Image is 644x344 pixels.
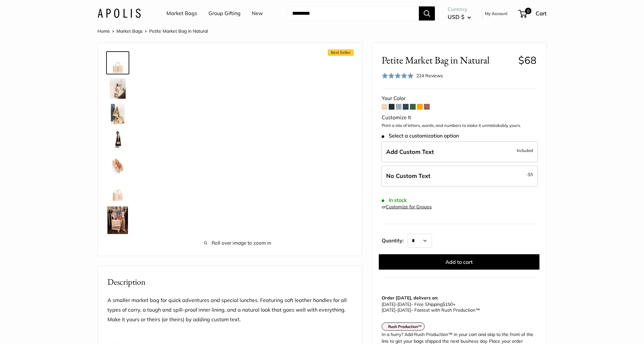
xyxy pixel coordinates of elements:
p: - Free Shipping + [382,301,533,313]
span: Currency [448,5,471,14]
a: Petite Market Bag in Natural [106,51,129,74]
a: Petite Market Bag in Natural [106,180,129,203]
span: [DATE] [397,307,411,313]
img: Petite Market Bag in Natural [107,239,128,260]
button: Add to cart [379,254,539,270]
label: Leave Blank [381,165,538,187]
img: Petite Market Bag in Natural [107,130,128,150]
img: description_Effortless style that elevates every moment [107,78,128,99]
label: Add Custom Text [381,141,538,163]
span: $5 [528,172,533,177]
input: Search... [287,6,419,21]
span: - [526,171,533,178]
a: Petite Market Bag in Natural [106,238,129,261]
span: [DATE] [382,307,395,313]
span: Add Custom Text [386,148,434,155]
h2: Description [107,276,352,288]
img: Petite Market Bag in Natural [107,206,128,234]
span: $68 [518,54,537,66]
span: Roll over image to zoom in [149,239,326,248]
a: Group Gifting [208,9,241,18]
a: New [252,9,263,18]
nav: Breadcrumb [97,27,208,35]
img: Apolis [97,9,141,18]
a: 0 Cart [519,8,547,19]
p: A smaller market bag for quick adventures and special lunches. Featuring soft leather handles for... [107,296,352,324]
span: Select a customization option [382,133,459,139]
span: Best Seller [328,49,354,56]
img: Petite Market Bag in Natural [107,53,128,73]
span: - [395,307,397,313]
button: USD $ [448,12,471,22]
span: Petite Market Bag in Natural [149,28,208,34]
a: description_The Original Market bag in its 4 native styles [106,103,129,126]
div: Your Color [382,94,537,103]
span: In stock [382,197,407,203]
span: Cart [536,10,547,17]
a: My Account [485,10,508,17]
img: description_The Original Market bag in its 4 native styles [107,104,128,124]
a: Petite Market Bag in Natural [106,205,129,235]
img: Petite Market Bag in Natural [107,181,128,201]
span: $150 [443,301,453,307]
span: [DATE] [382,301,395,307]
span: Included [517,147,533,154]
a: Petite Market Bag in Natural [106,128,129,151]
span: - Fastest with Rush Production™ [382,307,480,313]
a: Market Bags [166,9,197,18]
a: Market Bags [116,28,143,34]
span: [DATE] [397,301,411,307]
a: Home [97,28,110,34]
span: No Custom Text [386,172,430,180]
span: 224 Reviews [416,73,443,79]
div: Customize It [382,113,537,122]
a: description_Effortless style that elevates every moment [106,77,129,100]
span: - [395,301,397,307]
button: Search [419,6,435,21]
div: or [382,203,432,211]
span: Petite Market Bag in Natural [382,54,513,66]
p: Print a mix of letters, words, and numbers to make it unmistakably yours. [382,122,537,129]
img: description_Spacious inner area with room for everything. [107,155,128,176]
strong: Order [DATE], delivers on: [382,295,438,301]
a: Customize for Groups [386,204,432,210]
label: Quantity: [382,232,408,248]
span: 0 [525,8,531,14]
strong: Rush Production™ [388,324,422,329]
a: description_Spacious inner area with room for everything. [106,154,129,177]
span: USD $ [448,13,464,20]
